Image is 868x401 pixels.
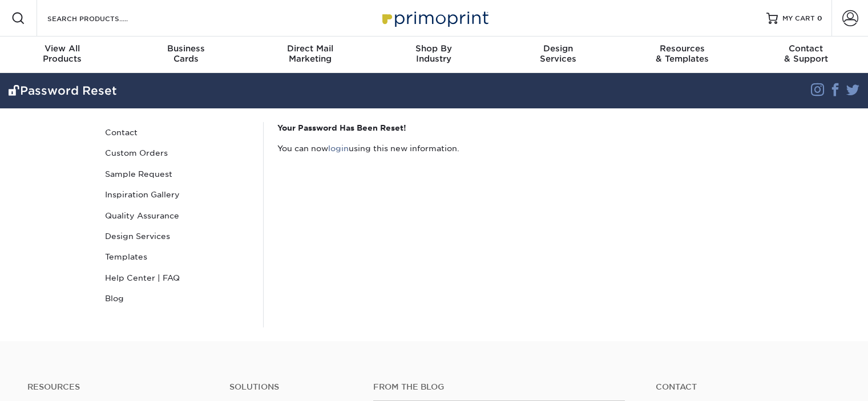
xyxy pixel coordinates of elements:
[100,122,255,143] a: Contact
[620,43,744,64] div: & Templates
[46,11,158,25] input: SEARCH PRODUCTS.....
[372,43,496,64] div: Industry
[744,37,868,73] a: Contact& Support
[496,43,620,54] span: Design
[620,43,744,54] span: Resources
[377,6,491,30] img: Primoprint
[124,37,248,73] a: BusinessCards
[100,288,255,309] a: Blog
[100,184,255,205] a: Inspiration Gallery
[656,382,841,392] a: Contact
[27,382,212,392] h4: Resources
[372,43,496,54] span: Shop By
[100,205,255,226] a: Quality Assurance
[248,43,372,64] div: Marketing
[100,268,255,288] a: Help Center | FAQ
[100,164,255,184] a: Sample Request
[100,143,255,163] a: Custom Orders
[782,14,815,23] span: MY CART
[373,382,625,392] h4: From the Blog
[372,37,496,73] a: Shop ByIndustry
[328,144,349,153] a: login
[277,123,406,132] strong: Your Password Has Been Reset!
[248,37,372,73] a: Direct MailMarketing
[620,37,744,73] a: Resources& Templates
[496,37,620,73] a: DesignServices
[277,143,763,154] p: You can now using this new information.
[229,382,357,392] h4: Solutions
[124,43,248,54] span: Business
[100,226,255,246] a: Design Services
[817,14,822,22] span: 0
[248,43,372,54] span: Direct Mail
[744,43,868,54] span: Contact
[124,43,248,64] div: Cards
[100,246,255,267] a: Templates
[496,43,620,64] div: Services
[744,43,868,64] div: & Support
